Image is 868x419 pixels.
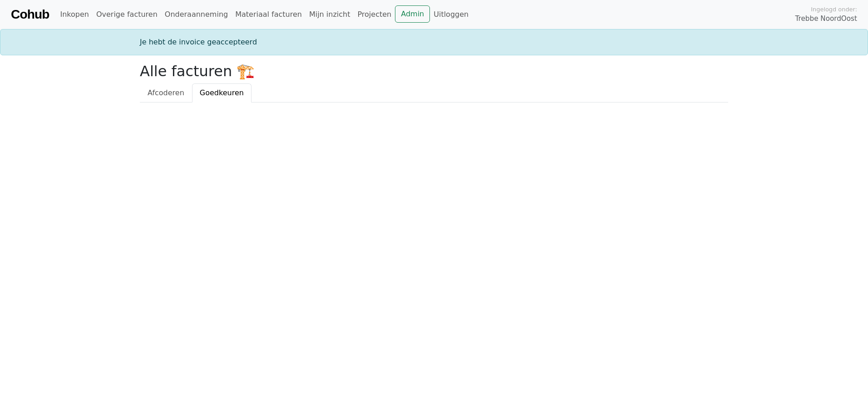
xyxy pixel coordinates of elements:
[56,5,92,24] a: Inkopen
[134,37,734,48] div: Je hebt de invoice geaccepteerd
[11,4,49,25] a: Cohub
[395,5,430,23] a: Admin
[93,5,161,24] a: Overige facturen
[306,5,354,24] a: Mijn inzicht
[795,14,857,24] span: Trebbe NoordOost
[232,5,306,24] a: Materiaal facturen
[192,83,252,102] a: Goedkeuren
[811,5,857,14] span: Ingelogd onder:
[430,5,472,24] a: Uitloggen
[148,88,184,97] span: Afcoderen
[140,63,728,80] h2: Alle facturen 🏗️
[161,5,232,24] a: Onderaanneming
[140,83,192,102] a: Afcoderen
[200,88,244,97] span: Goedkeuren
[354,5,395,24] a: Projecten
